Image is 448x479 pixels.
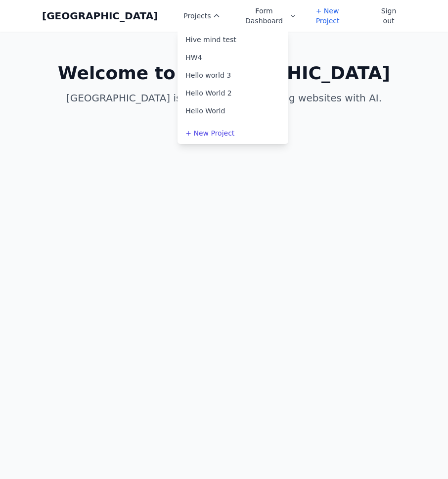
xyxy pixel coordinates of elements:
a: [GEOGRAPHIC_DATA] [42,9,158,23]
a: Hive mind test [178,31,288,48]
button: Projects [178,7,226,25]
a: Hello world 3 [178,66,288,84]
button: Sign out [371,2,406,30]
a: Hello World [178,102,288,120]
a: + New Project [178,124,288,142]
a: Hello World 2 [178,84,288,102]
a: HW4 [178,48,288,66]
p: [GEOGRAPHIC_DATA] is a platform for building websites with AI. [42,91,406,105]
a: + New Project [310,2,363,30]
h1: Welcome to [GEOGRAPHIC_DATA] [42,63,406,83]
button: Form Dashboard [234,2,302,30]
